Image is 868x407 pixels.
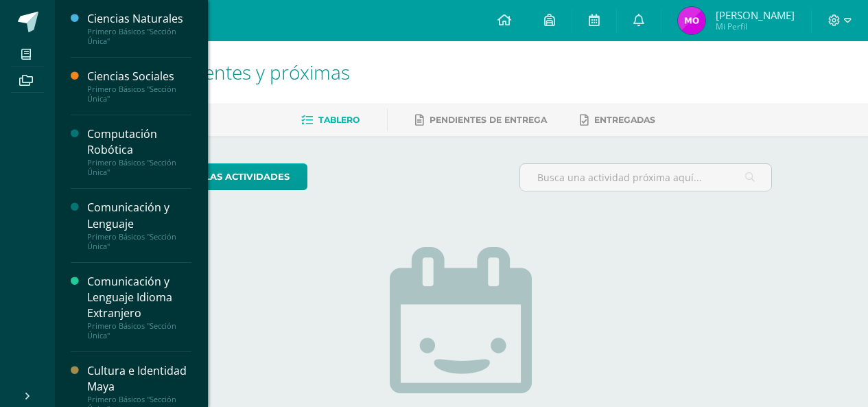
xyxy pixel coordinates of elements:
span: Tablero [318,115,360,125]
span: Entregadas [594,115,655,125]
div: Computación Robótica [87,126,191,158]
div: Primero Básicos "Sección Única" [87,27,191,46]
input: Busca una actividad próxima aquí... [520,164,771,191]
div: Comunicación y Lenguaje Idioma Extranjero [87,274,191,321]
a: Comunicación y Lenguaje Idioma ExtranjeroPrimero Básicos "Sección Única" [87,274,191,340]
span: Actividades recientes y próximas [71,59,350,85]
a: Tablero [301,109,360,131]
a: Ciencias NaturalesPrimero Básicos "Sección Única" [87,11,191,46]
div: Primero Básicos "Sección Única" [87,321,191,340]
a: Ciencias SocialesPrimero Básicos "Sección Única" [87,69,191,104]
div: Ciencias Naturales [87,11,191,27]
span: Pendientes de entrega [430,115,547,125]
div: Primero Básicos "Sección Única" [87,158,191,177]
div: Ciencias Sociales [87,69,191,84]
div: Cultura e Identidad Maya [87,363,191,395]
span: [PERSON_NAME] [716,8,795,22]
a: Entregadas [580,109,655,131]
span: Mi Perfil [716,21,795,32]
a: Comunicación y LenguajePrimero Básicos "Sección Única" [87,200,191,251]
div: Primero Básicos "Sección Única" [87,84,191,104]
a: Computación RobóticaPrimero Básicos "Sección Única" [87,126,191,177]
div: Comunicación y Lenguaje [87,200,191,231]
img: 241a20ffc5f0e5ea9f8e09b3c213cf84.png [678,7,705,34]
a: todas las Actividades [151,163,307,190]
a: Pendientes de entrega [415,109,547,131]
div: Primero Básicos "Sección Única" [87,232,191,251]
